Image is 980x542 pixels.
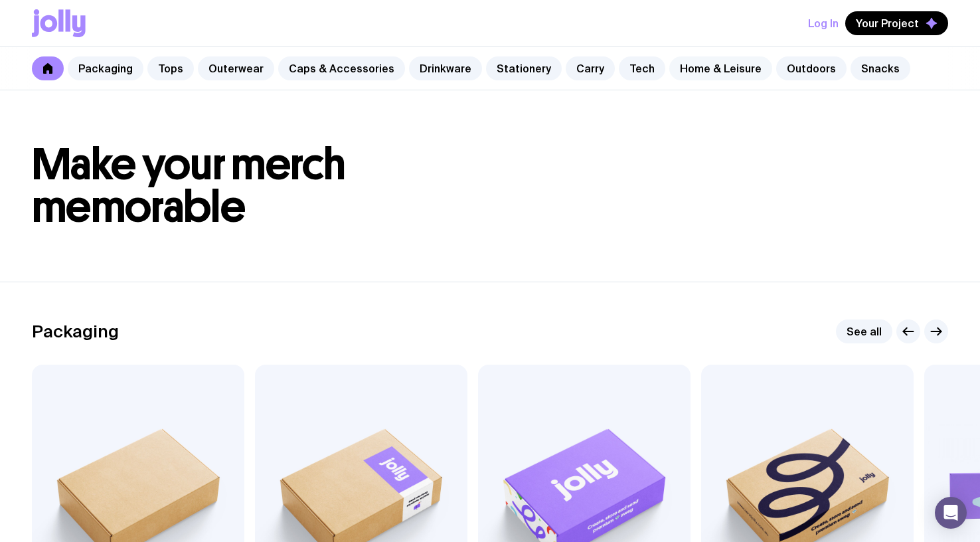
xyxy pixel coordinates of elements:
a: Outdoors [776,56,847,80]
h2: Packaging [32,321,119,341]
button: Log In [808,11,839,35]
a: Caps & Accessories [278,56,405,80]
a: Outerwear [198,56,274,80]
a: Packaging [68,56,143,80]
a: See all [836,319,892,343]
button: Your Project [845,11,948,35]
a: Drinkware [409,56,482,80]
span: Make your merch memorable [32,138,346,233]
span: Your Project [856,17,919,30]
a: Snacks [851,56,910,80]
a: Tops [147,56,194,80]
div: Open Intercom Messenger [935,497,967,529]
a: Stationery [486,56,562,80]
a: Carry [566,56,615,80]
a: Tech [619,56,665,80]
a: Home & Leisure [669,56,772,80]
